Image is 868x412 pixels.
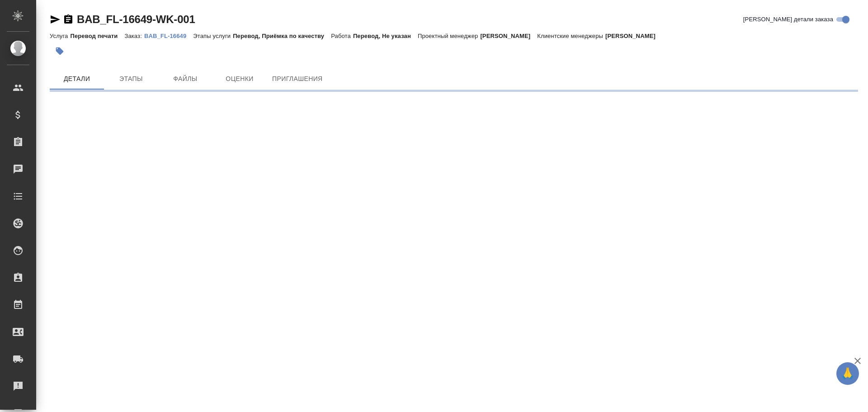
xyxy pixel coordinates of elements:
[418,33,480,39] p: Проектный менеджер
[109,73,153,85] span: Этапы
[480,33,537,39] p: [PERSON_NAME]
[144,32,193,39] a: BAB_FL-16649
[50,33,70,39] p: Услуга
[840,364,855,383] span: 🙏
[743,15,833,24] span: [PERSON_NAME] детали заказа
[50,41,70,61] button: Добавить тэг
[63,14,74,25] button: Скопировать ссылку
[193,33,233,39] p: Этапы услуги
[70,33,124,39] p: Перевод печати
[144,33,193,39] p: BAB_FL-16649
[124,33,144,39] p: Заказ:
[537,33,605,39] p: Клиентские менеджеры
[331,33,353,39] p: Работа
[50,14,61,25] button: Скопировать ссылку для ЯМессенджера
[836,362,859,385] button: 🙏
[164,73,207,85] span: Файлы
[218,73,261,85] span: Оценки
[353,33,418,39] p: Перевод, Не указан
[55,73,99,85] span: Детали
[272,73,323,85] span: Приглашения
[605,33,662,39] p: [PERSON_NAME]
[233,33,331,39] p: Перевод, Приёмка по качеству
[77,13,195,25] a: BAB_FL-16649-WK-001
